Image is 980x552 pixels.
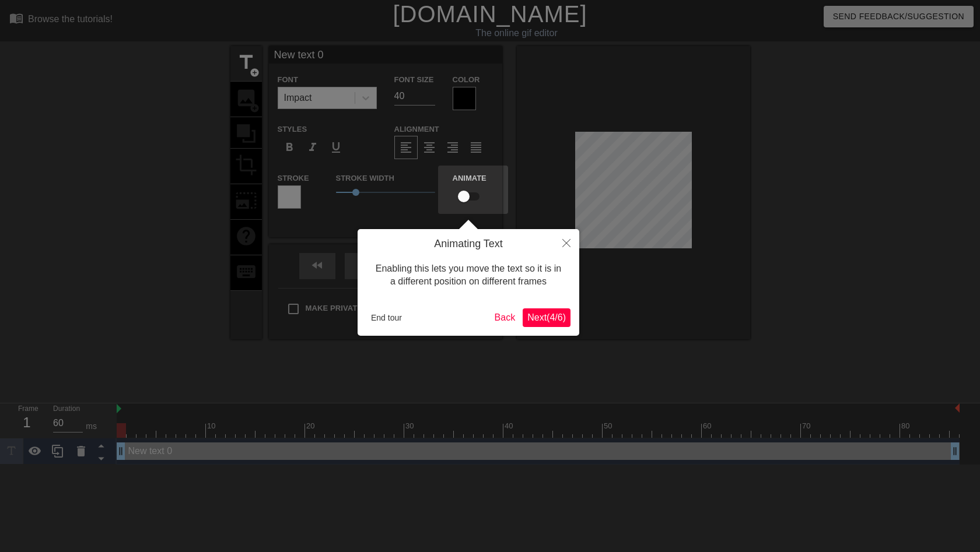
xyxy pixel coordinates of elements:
[523,308,570,327] button: Next
[554,229,579,256] button: Close
[366,309,407,326] button: End tour
[527,312,566,322] span: Next ( 4 / 6 )
[366,238,570,251] h4: Animating Text
[490,308,520,327] button: Back
[366,251,570,300] div: Enabling this lets you move the text so it is in a different position on different frames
